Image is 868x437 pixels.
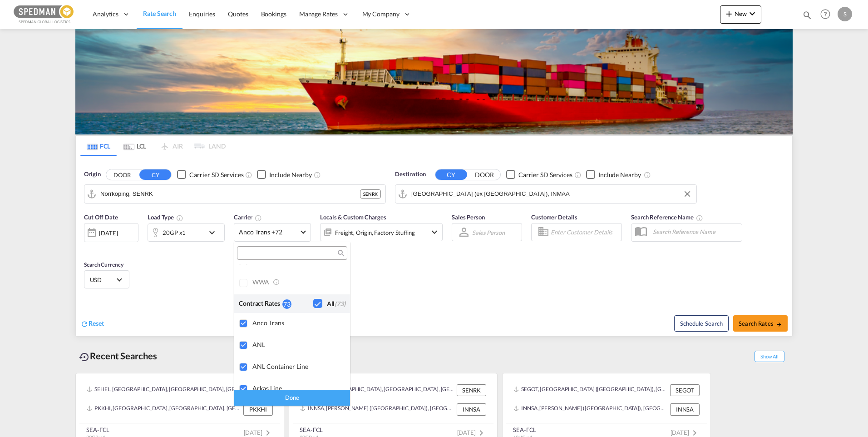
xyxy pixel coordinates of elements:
div: ANL Container Line [252,363,343,370]
div: Arkas Line [252,384,343,392]
span: (73) [335,300,345,308]
div: All [327,299,345,308]
div: Done [234,390,350,406]
div: WWA [252,278,343,287]
md-icon: icon-magnify [337,250,344,257]
div: ANL [252,341,343,348]
div: Anco Trans [252,319,343,327]
div: Contract Rates [239,299,282,308]
div: 73 [282,299,291,309]
md-icon: s18 icon-information-outline [273,278,281,286]
md-checkbox: Checkbox No Ink [313,299,345,308]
